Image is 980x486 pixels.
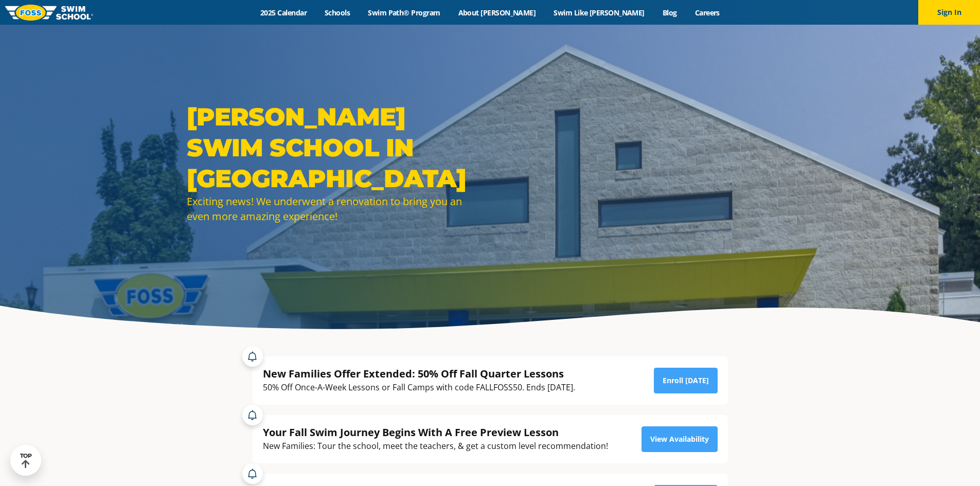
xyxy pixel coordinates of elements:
[20,453,32,469] div: TOP
[187,194,485,224] div: Exciting news! We underwent a renovation to bring you an even more amazing experience!
[686,8,728,17] a: Careers
[263,381,575,394] div: 50% Off Once-A-Week Lessons or Fall Camps with code FALLFOSS50. Ends [DATE].
[545,8,654,17] a: Swim Like [PERSON_NAME]
[187,101,485,194] h1: [PERSON_NAME] SWIM SCHOOL IN [GEOGRAPHIC_DATA]
[359,8,449,17] a: Swim Path® Program
[263,367,575,381] div: New Families Offer Extended: 50% Off Fall Quarter Lessons
[263,439,608,453] div: New Families: Tour the school, meet the teachers, & get a custom level recommendation!
[263,425,608,439] div: Your Fall Swim Journey Begins With A Free Preview Lesson
[5,5,93,21] img: FOSS Swim School Logo
[642,426,718,452] a: View Availability
[316,8,359,17] a: Schools
[654,368,718,393] a: Enroll [DATE]
[653,8,686,17] a: Blog
[252,8,316,17] a: 2025 Calendar
[449,8,545,17] a: About [PERSON_NAME]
